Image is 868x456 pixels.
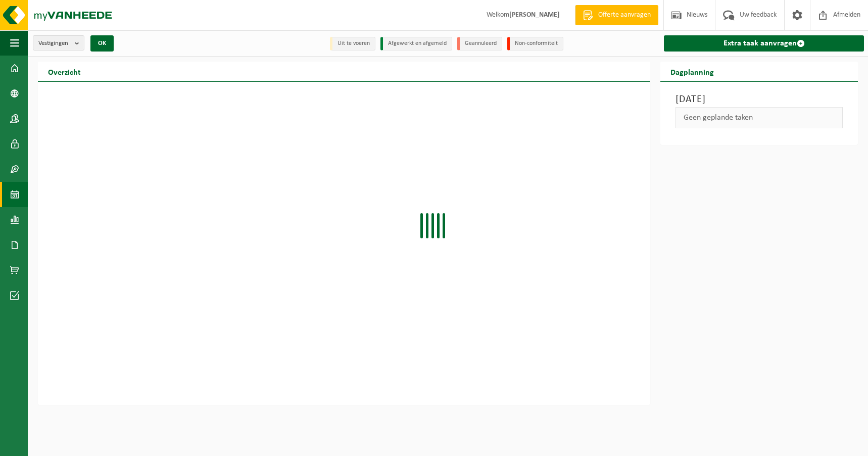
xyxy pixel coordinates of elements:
li: Non-conformiteit [507,37,563,50]
li: Uit te voeren [330,37,375,50]
span: Offerte aanvragen [596,10,653,20]
strong: [PERSON_NAME] [509,11,560,19]
div: Geen geplande taken [676,107,843,128]
h3: [DATE] [676,92,843,107]
span: Vestigingen [38,36,71,51]
a: Extra taak aanvragen [664,35,864,52]
button: OK [90,35,114,52]
h2: Overzicht [38,62,91,81]
li: Geannuleerd [457,37,502,50]
button: Vestigingen [33,35,84,50]
li: Afgewerkt en afgemeld [380,37,452,50]
a: Offerte aanvragen [575,5,658,25]
h2: Dagplanning [660,62,724,81]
